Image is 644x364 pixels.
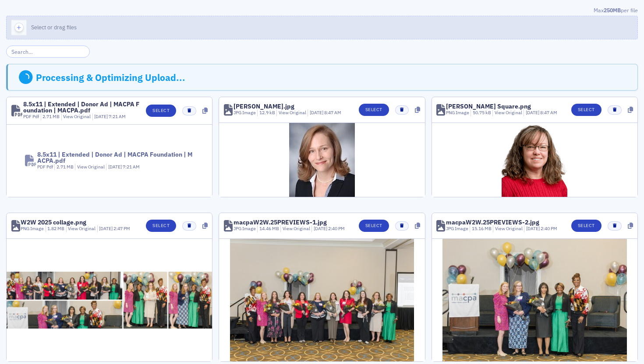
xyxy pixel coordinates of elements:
span: Select or drag files [31,24,77,31]
span: [DATE] [310,109,324,115]
div: 50.75 kB [471,109,491,116]
span: 8:47 AM [540,109,557,115]
span: 2:40 PM [328,225,345,231]
div: JPG Image [234,225,256,232]
div: Max per file [6,6,638,16]
span: 7:21 AM [123,164,140,170]
button: Select [146,220,176,232]
input: Search… [6,45,90,58]
div: [PERSON_NAME] Square.png [446,103,531,109]
button: Select [359,104,389,116]
div: JPG Image [446,225,468,232]
button: Select [146,105,176,117]
div: [PERSON_NAME].jpg [234,103,294,109]
span: 7:21 AM [109,113,126,119]
a: View Original [283,225,310,231]
button: Select [359,220,389,232]
button: Select or drag files [6,16,638,39]
span: [DATE] [526,225,541,231]
span: 8:47 AM [324,109,341,115]
span: 2:40 PM [541,225,557,231]
div: 1.82 MB [46,225,65,232]
span: 2:47 PM [113,225,130,231]
div: W2W 2025 collage.png [21,219,86,225]
a: View Original [77,164,105,170]
div: PDF Pdf [23,113,39,120]
div: PNG Image [21,225,44,232]
div: 2.71 MB [41,113,60,120]
span: [DATE] [99,225,113,231]
div: Processing & Optimizing Upload... [36,72,185,83]
button: Select [571,220,602,232]
div: 2.71 MB [54,164,74,171]
a: View Original [68,225,96,231]
div: 15.16 MB [470,225,492,232]
span: 250MB [604,7,621,14]
div: macpaW2W.25PREVIEWS-1.jpg [234,219,327,225]
div: 8.5x11 | Extended | Donor Ad | MACPA Foundation | MACPA.pdf [37,151,194,164]
div: 12.9 kB [257,109,275,116]
span: [DATE] [94,113,109,119]
span: [DATE] [108,164,123,170]
a: View Original [495,109,522,115]
div: macpaW2W.25PREVIEWS-2.jpg [446,219,539,225]
div: PNG Image [446,109,469,116]
a: View Original [279,109,306,115]
div: 8.5x11 | Extended | Donor Ad | MACPA Foundation | MACPA.pdf [23,101,140,113]
span: [DATE] [526,109,540,115]
button: Select [571,104,602,116]
span: [DATE] [314,225,328,231]
a: View Original [495,225,523,231]
div: 14.46 MB [257,225,279,232]
a: View Original [63,113,91,119]
div: PDF Pdf [37,164,53,171]
div: JPG Image [234,109,256,116]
